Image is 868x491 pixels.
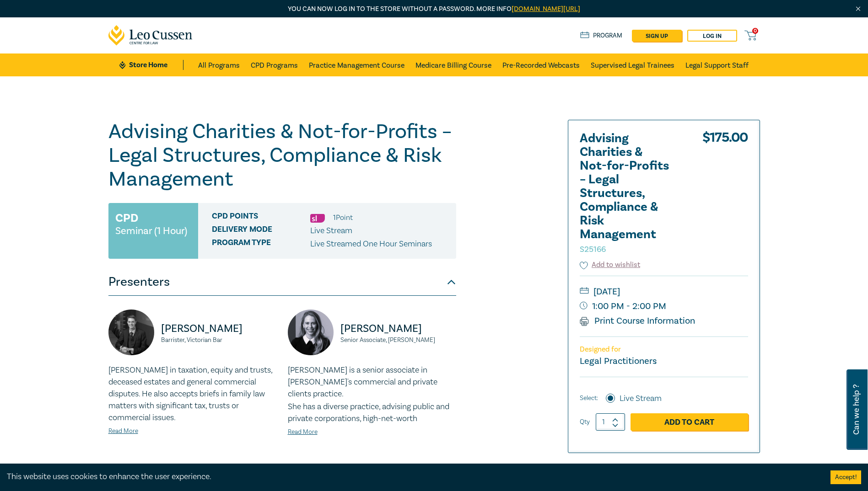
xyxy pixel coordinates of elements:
[830,470,861,484] button: Accept cookies
[580,315,695,327] a: Print Course Information
[580,355,657,367] small: Legal Practitioners
[161,337,277,343] small: Barrister, Victorian Bar
[288,364,456,400] p: [PERSON_NAME] is a senior associate in [PERSON_NAME]'s commercial and private clients practice.
[632,30,682,42] a: sign up
[310,214,325,223] img: Substantive Law
[591,53,674,76] a: Supervised Legal Trainees
[580,132,680,255] h2: Advising Charities & Not-for-Profits – Legal Structures, Compliance & Risk Management
[309,53,404,76] a: Practice Management Course
[415,53,491,76] a: Medicare Billing Course
[310,238,432,250] p: Live Streamed One Hour Seminars
[580,345,748,354] p: Designed for
[596,413,625,431] input: 1
[251,53,298,76] a: CPD Programs
[620,393,662,405] label: Live Stream
[687,30,737,42] a: Log in
[108,268,456,296] button: Presenters
[340,321,456,336] p: [PERSON_NAME]
[108,310,154,355] img: https://s3.ap-southeast-2.amazonaws.com/leo-cussen-store-production-content/Contacts/Andrew%20Spi...
[288,428,318,436] a: Read More
[580,393,598,403] span: Select:
[288,310,334,355] img: https://s3.ap-southeast-2.amazonaws.com/leo-cussen-store-production-content/Contacts/Jessica%20Wi...
[631,413,748,431] a: Add to Cart
[580,284,748,299] small: [DATE]
[198,53,240,76] a: All Programs
[115,226,187,235] small: Seminar (1 Hour)
[212,212,310,224] span: CPD Points
[580,31,623,41] a: Program
[108,120,456,191] h1: Advising Charities & Not-for-Profits – Legal Structures, Compliance & Risk Management
[854,5,862,13] img: Close
[119,60,183,70] a: Store Home
[340,337,456,343] small: Senior Associate, [PERSON_NAME]
[108,364,277,424] p: [PERSON_NAME] in taxation, equity and trusts, deceased estates and general commercial disputes. H...
[161,321,277,336] p: [PERSON_NAME]
[288,401,456,425] p: She has a diverse practice, advising public and private corporations, high-net-worth
[310,225,352,236] span: Live Stream
[333,212,353,224] li: 1 Point
[108,427,138,435] a: Read More
[852,375,861,444] span: Can we help ?
[7,471,817,483] div: This website uses cookies to enhance the user experience.
[212,225,310,237] span: Delivery Mode
[580,244,606,255] small: S25166
[212,238,310,250] span: Program type
[108,4,760,14] p: You can now log in to the store without a password. More info
[580,299,748,314] small: 1:00 PM - 2:00 PM
[752,28,758,34] span: 0
[512,5,580,13] a: [DOMAIN_NAME][URL]
[115,210,138,226] h3: CPD
[702,132,748,260] div: $ 175.00
[502,53,580,76] a: Pre-Recorded Webcasts
[580,417,590,427] label: Qty
[685,53,749,76] a: Legal Support Staff
[580,260,641,270] button: Add to wishlist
